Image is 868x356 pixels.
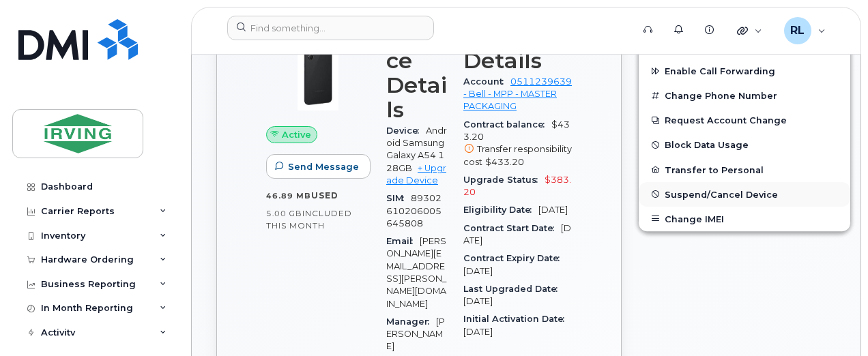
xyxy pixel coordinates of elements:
span: Suspend/Cancel Device [665,189,778,199]
button: Suspend/Cancel Device [639,182,850,207]
span: Manager [386,316,436,327]
span: Contract Expiry Date [463,253,566,263]
span: RL [790,23,805,39]
h3: Carrier Details [463,24,572,73]
span: [DATE] [538,205,568,215]
button: Block Data Usage [639,132,850,157]
span: Upgrade Status [463,175,545,185]
span: Transfer responsibility cost [463,144,572,166]
span: Account [463,76,510,87]
input: Find something... [227,16,434,40]
span: [PERSON_NAME][EMAIL_ADDRESS][PERSON_NAME][DOMAIN_NAME] [386,236,446,308]
span: Active [282,128,311,141]
button: Transfer to Personal [639,158,850,182]
span: Contract balance [463,119,551,130]
span: Contract Start Date [463,223,561,233]
span: 89302610206005645808 [386,193,442,228]
span: [DATE] [463,266,493,276]
span: 46.89 MB [266,191,311,201]
button: Request Account Change [639,108,850,132]
span: Send Message [288,160,359,173]
span: used [311,190,338,201]
span: $433.20 [485,157,524,167]
button: Change Phone Number [639,83,850,108]
span: [DATE] [463,327,493,337]
img: image20231002-3703462-17nx3v8.jpeg [277,31,359,113]
span: $433.20 [463,119,572,168]
button: Enable Call Forwarding [639,59,850,83]
span: [PERSON_NAME] [386,316,445,352]
span: Email [386,236,420,246]
span: Eligibility Date [463,205,538,215]
span: SIM [386,193,411,203]
span: Device [386,125,426,136]
span: 5.00 GB [266,209,302,218]
span: Android Samsung Galaxy A54 128GB [386,125,447,173]
button: Change IMEI [639,207,850,231]
span: Last Upgraded Date [463,284,564,294]
span: Initial Activation Date [463,314,571,324]
h3: Device Details [386,24,447,122]
span: [DATE] [463,296,493,306]
span: [DATE] [463,223,571,246]
span: included this month [266,208,352,231]
a: 0511239639 - Bell - MPP - MASTER PACKAGING [463,76,572,112]
button: Send Message [266,154,371,179]
div: Quicklinks [727,17,772,44]
span: Enable Call Forwarding [665,66,775,76]
div: Renelle LeBlanc [775,17,835,44]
